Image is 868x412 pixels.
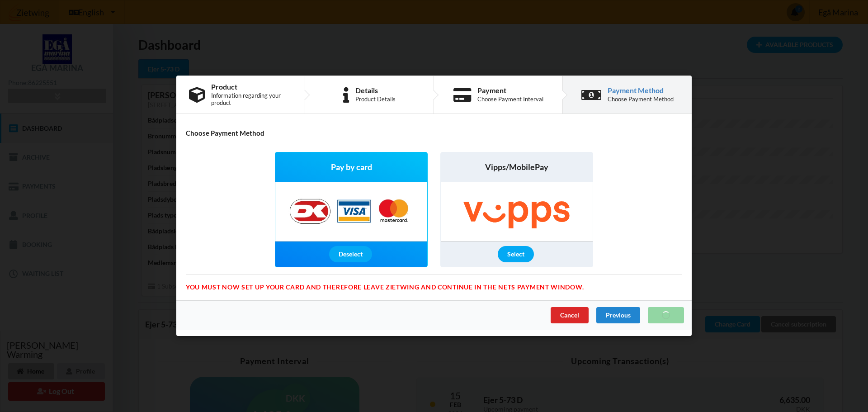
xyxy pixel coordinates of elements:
[477,87,543,94] div: Payment
[485,162,548,173] span: Vipps/MobilePay
[331,162,372,173] span: Pay by card
[498,246,534,263] div: Select
[355,87,396,94] div: Details
[443,183,590,242] img: Vipps/MobilePay
[596,308,640,324] div: Previous
[186,129,682,138] h4: Choose Payment Method
[280,183,422,242] img: Nets
[551,308,589,324] div: Cancel
[211,83,292,90] div: Product
[329,246,372,263] div: Deselect
[608,96,674,103] div: Choose Payment Method
[608,87,674,94] div: Payment Method
[477,96,543,103] div: Choose Payment Interval
[186,275,682,285] div: You must now set up your card and therefore leave Zietwing and continue in the Nets payment window.
[355,96,396,103] div: Product Details
[211,92,292,107] div: Information regarding your product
